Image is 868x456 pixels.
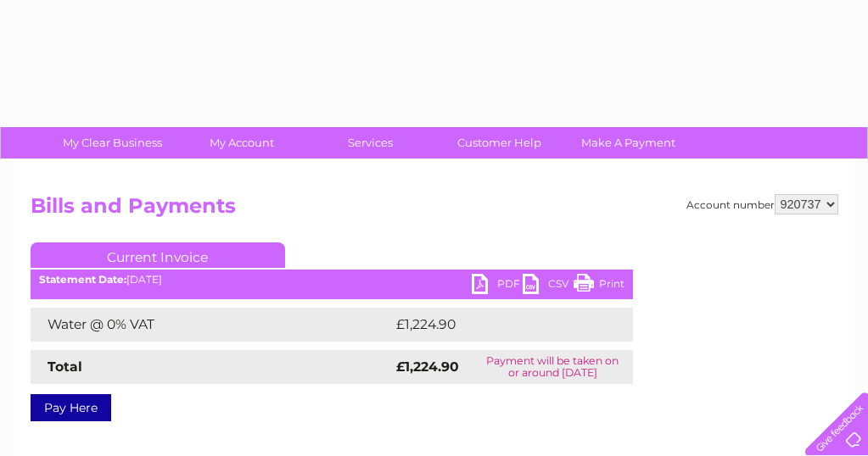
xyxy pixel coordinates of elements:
div: [DATE] [31,274,633,286]
strong: Total [48,359,82,375]
a: Pay Here [31,394,111,421]
a: CSV [523,274,574,298]
a: My Clear Business [42,127,182,158]
a: My Account [171,127,311,158]
strong: £1,224.90 [396,359,459,375]
td: Payment will be taken on or around [DATE] [473,350,633,384]
a: Services [300,127,440,158]
a: Customer Help [429,127,569,158]
a: PDF [472,274,523,298]
a: Print [574,274,624,298]
div: Account number [686,194,838,214]
a: Make A Payment [558,127,698,158]
h2: Bills and Payments [31,194,838,226]
b: Statement Date: [39,273,126,286]
a: Current Invoice [31,242,285,268]
td: Water @ 0% VAT [31,308,392,342]
td: £1,224.90 [392,308,606,342]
